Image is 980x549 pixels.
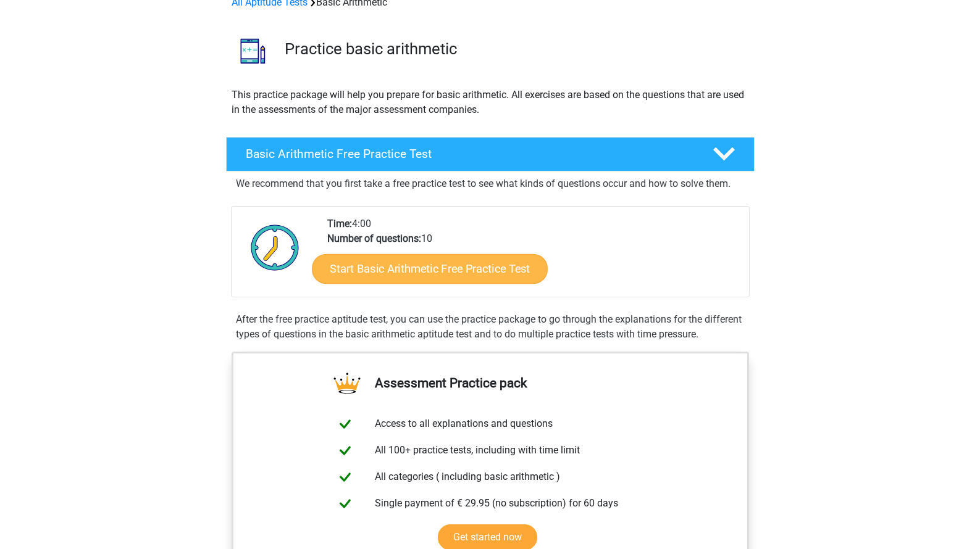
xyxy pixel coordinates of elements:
[312,254,548,283] a: Start Basic Arithmetic Free Practice Test
[231,312,750,342] div: After the free practice aptitude test, you can use the practice package to go through the explana...
[236,176,745,191] p: We recommend that you first take a free practice test to see what kinds of questions occur and ho...
[318,217,748,297] div: 4:00 10
[327,218,352,229] b: Time:
[227,25,279,77] img: basic arithmetic
[244,217,306,278] img: Clock
[285,39,745,59] h3: Practice basic arithmetic
[246,147,693,161] h4: Basic Arithmetic Free Practice Test
[232,88,749,117] p: This practice package will help you prepare for basic arithmetic. All exercises are based on the ...
[327,233,421,244] b: Number of questions:
[221,137,760,171] a: Basic Arithmetic Free Practice Test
